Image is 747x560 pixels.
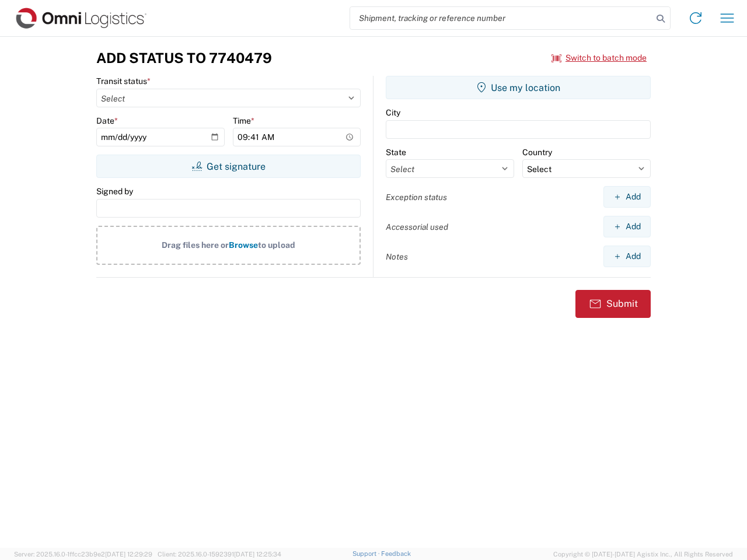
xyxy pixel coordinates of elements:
[603,216,651,237] button: Add
[105,551,152,558] span: [DATE] 12:29:29
[229,240,258,250] span: Browse
[234,551,281,558] span: [DATE] 12:25:34
[381,550,411,557] a: Feedback
[158,551,281,558] span: Client: 2025.16.0-1592391
[258,240,295,250] span: to upload
[96,155,361,178] button: Get signature
[603,186,651,208] button: Add
[551,48,647,68] button: Switch to batch mode
[96,50,272,66] h3: Add Status to 7740479
[96,186,133,197] label: Signed by
[575,290,651,318] button: Submit
[386,76,651,99] button: Use my location
[386,251,408,262] label: Notes
[352,550,382,557] a: Support
[386,147,406,157] label: State
[233,116,254,126] label: Time
[350,7,652,29] input: Shipment, tracking or reference number
[553,549,733,559] span: Copyright © [DATE]-[DATE] Agistix Inc., All Rights Reserved
[522,147,552,157] label: Country
[386,107,400,118] label: City
[14,551,152,558] span: Server: 2025.16.0-1ffcc23b9e2
[386,192,447,202] label: Exception status
[96,116,118,126] label: Date
[386,222,448,232] label: Accessorial used
[96,76,151,86] label: Transit status
[162,240,229,250] span: Drag files here or
[603,246,651,267] button: Add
